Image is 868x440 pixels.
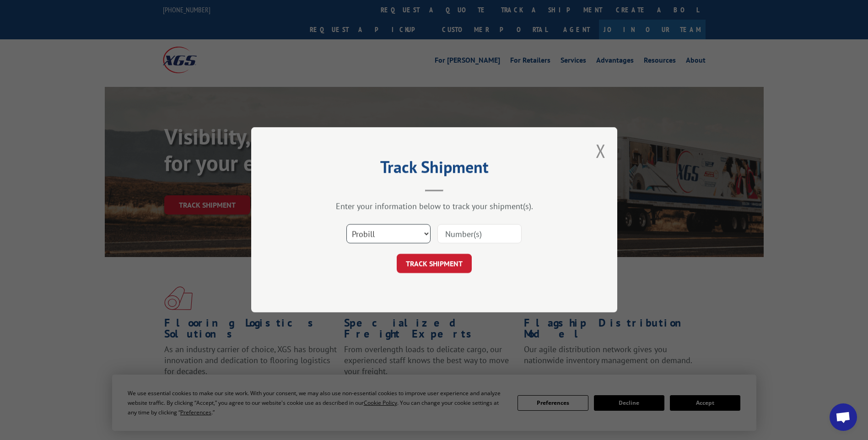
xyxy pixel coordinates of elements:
input: Number(s) [437,225,522,244]
button: Close modal [596,139,606,163]
button: TRACK SHIPMENT [397,254,472,274]
div: Open chat [830,403,857,431]
h2: Track Shipment [297,161,571,178]
div: Enter your information below to track your shipment(s). [297,201,571,212]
